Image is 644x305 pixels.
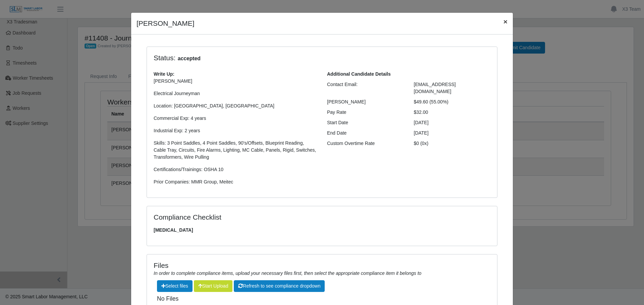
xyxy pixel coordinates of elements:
h4: Files [154,261,490,270]
i: In order to complete compliance items, upload your necessary files first, then select the appropr... [154,271,421,276]
p: Skills: 3 Point Saddles, 4 Point Saddles, 90's/Offsets, Blueprint Reading, Cable Tray, Circuits, ... [154,140,317,161]
h4: [PERSON_NAME] [137,18,195,29]
span: [MEDICAL_DATA] [154,227,490,234]
div: End Date [322,130,409,137]
p: Industrial Exp: 2 years [154,127,317,134]
p: Commercial Exp: 4 years [154,115,317,122]
div: Start Date [322,119,409,126]
span: Select files [157,280,193,292]
div: Pay Rate [322,109,409,116]
button: Start Upload [194,280,233,292]
p: [PERSON_NAME] [154,78,317,85]
span: × [503,18,507,25]
p: Electrical Journeyman [154,90,317,97]
p: Location: [GEOGRAPHIC_DATA], [GEOGRAPHIC_DATA] [154,102,317,109]
h4: Compliance Checklist [154,213,375,221]
span: $0 (0x) [414,141,429,146]
p: Certifications/Trainings: OSHA 10 [154,166,317,173]
button: Close [498,13,513,30]
span: accepted [175,55,203,63]
span: [EMAIL_ADDRESS][DOMAIN_NAME] [414,82,456,94]
div: $32.00 [409,109,496,116]
div: [PERSON_NAME] [322,98,409,105]
div: $49.60 (55.00%) [409,98,496,105]
h4: Status: [154,54,404,63]
p: Prior Companies: MMR Group, Meitec [154,178,317,185]
button: Refresh to see compliance dropdown [234,280,325,292]
div: [DATE] [409,119,496,126]
span: [DATE] [414,130,429,136]
div: Custom Overtime Rate [322,140,409,147]
b: Write Up: [154,71,174,77]
div: Contact Email: [322,81,409,95]
b: Additional Candidate Details [327,71,391,77]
